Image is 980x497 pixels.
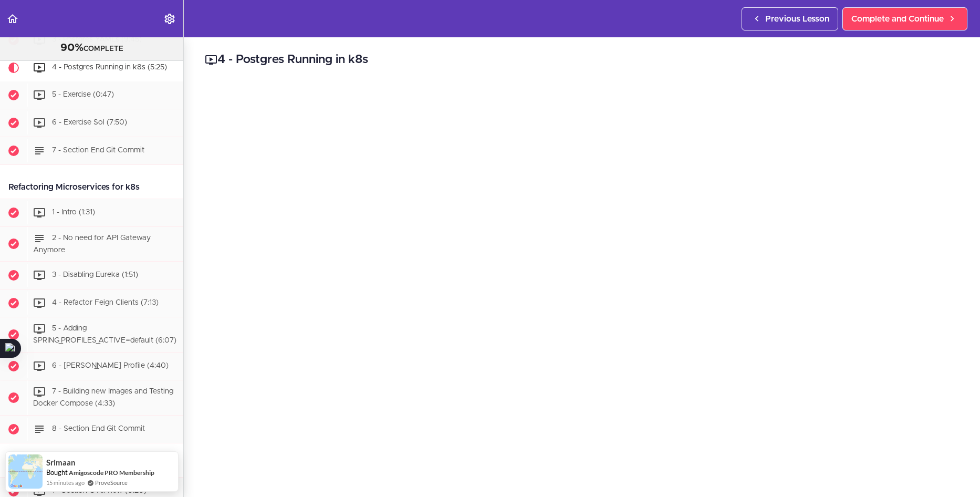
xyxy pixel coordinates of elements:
svg: Back to course curriculum [6,13,19,25]
span: 4 - Postgres Running in k8s (5:25) [52,64,167,71]
h2: 4 - Postgres Running in k8s [205,51,959,69]
img: provesource social proof notification image [8,454,43,489]
span: 3 - Disabling Eureka (1:51) [52,272,138,279]
span: Complete and Continue [851,13,944,25]
span: 7 - Section End Git Commit [52,147,144,154]
span: 1 - Section Overview (0:20) [52,487,147,494]
span: 7 - Building new Images and Testing Docker Compose (4:33) [33,388,173,407]
span: 6 - Exercise Sol (7:50) [52,119,127,126]
a: Complete and Continue [842,7,967,30]
span: 8 - Section End Git Commit [52,425,145,432]
span: 90% [60,43,84,53]
span: 1 - Intro (1:31) [52,209,95,216]
a: ProveSource [95,478,128,487]
div: COMPLETE [13,42,170,55]
span: 15 minutes ago [46,478,85,487]
span: 2 - No need for API Gateway Anymore [33,234,151,254]
svg: Settings Menu [163,13,176,25]
span: Srimaan [46,458,76,467]
span: 5 - Exercise (0:47) [52,91,114,98]
span: Previous Lesson [765,13,829,25]
span: 6 - [PERSON_NAME] Profile (4:40) [52,362,169,369]
span: 4 - Refactor Feign Clients (7:13) [52,299,159,307]
a: Previous Lesson [742,7,838,30]
span: Bought [46,468,68,477]
a: Amigoscode PRO Membership [69,469,154,477]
